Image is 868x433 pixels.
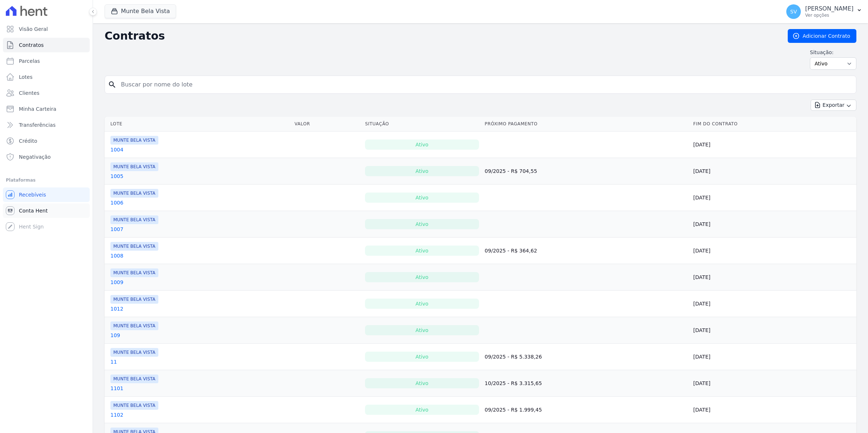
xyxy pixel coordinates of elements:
[292,117,362,131] th: Valor
[365,219,479,229] div: Ativo
[690,117,856,131] th: Fim do Contrato
[110,173,123,180] a: 1005
[485,248,537,254] a: 09/2025 - R$ 364,62
[110,189,158,198] span: MUNTE BELA VISTA
[110,136,158,145] span: MUNTE BELA VISTA
[365,246,479,256] div: Ativo
[3,187,90,202] a: Recebíveis
[690,291,856,317] td: [DATE]
[482,117,690,131] th: Próximo Pagamento
[485,354,542,360] a: 09/2025 - R$ 5.338,26
[110,162,158,171] span: MUNTE BELA VISTA
[110,252,123,259] a: 1008
[110,348,158,357] span: MUNTE BELA VISTA
[365,193,479,203] div: Ativo
[805,5,853,12] p: [PERSON_NAME]
[110,411,123,418] a: 1102
[110,375,158,383] span: MUNTE BELA VISTA
[3,54,90,68] a: Parcelas
[19,207,48,214] span: Conta Hent
[110,242,158,251] span: MUNTE BELA VISTA
[19,57,40,65] span: Parcelas
[110,321,158,330] span: MUNTE BELA VISTA
[365,325,479,335] div: Ativo
[19,137,37,145] span: Crédito
[485,380,542,386] a: 10/2025 - R$ 3.315,65
[362,117,482,131] th: Situação
[690,131,856,158] td: [DATE]
[19,191,46,198] span: Recebíveis
[110,401,158,410] span: MUNTE BELA VISTA
[690,185,856,211] td: [DATE]
[3,118,90,132] a: Transferências
[365,405,479,415] div: Ativo
[110,226,123,233] a: 1007
[19,153,51,161] span: Negativação
[19,89,39,97] span: Clientes
[788,29,856,43] a: Adicionar Contrato
[6,176,87,185] div: Plataformas
[105,117,292,131] th: Lote
[690,158,856,185] td: [DATE]
[108,80,117,89] i: search
[365,139,479,150] div: Ativo
[811,100,856,111] button: Exportar
[110,305,123,312] a: 1012
[3,38,90,52] a: Contratos
[3,203,90,218] a: Conta Hent
[485,407,542,413] a: 09/2025 - R$ 1.999,45
[19,73,33,81] span: Lotes
[110,215,158,224] span: MUNTE BELA VISTA
[110,358,117,365] a: 11
[110,279,123,286] a: 1009
[690,264,856,291] td: [DATE]
[690,370,856,397] td: [DATE]
[780,1,868,22] button: SV [PERSON_NAME] Ver opções
[19,41,44,49] span: Contratos
[690,317,856,344] td: [DATE]
[110,199,123,206] a: 1006
[3,86,90,100] a: Clientes
[110,295,158,304] span: MUNTE BELA VISTA
[3,134,90,148] a: Crédito
[110,146,123,153] a: 1004
[3,22,90,36] a: Visão Geral
[365,299,479,309] div: Ativo
[805,12,853,18] p: Ver opções
[690,211,856,238] td: [DATE]
[690,344,856,370] td: [DATE]
[485,168,537,174] a: 09/2025 - R$ 704,55
[690,397,856,423] td: [DATE]
[110,385,123,392] a: 1101
[3,70,90,84] a: Lotes
[105,4,176,18] button: Munte Bela Vista
[690,238,856,264] td: [DATE]
[3,150,90,164] a: Negativação
[19,121,56,129] span: Transferências
[790,9,797,14] span: SV
[365,352,479,362] div: Ativo
[365,272,479,282] div: Ativo
[19,25,48,33] span: Visão Geral
[365,378,479,388] div: Ativo
[117,77,853,92] input: Buscar por nome do lote
[810,49,856,56] label: Situação:
[110,332,120,339] a: 109
[110,268,158,277] span: MUNTE BELA VISTA
[3,102,90,116] a: Minha Carteira
[105,29,776,43] h2: Contratos
[19,105,56,113] span: Minha Carteira
[365,166,479,176] div: Ativo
